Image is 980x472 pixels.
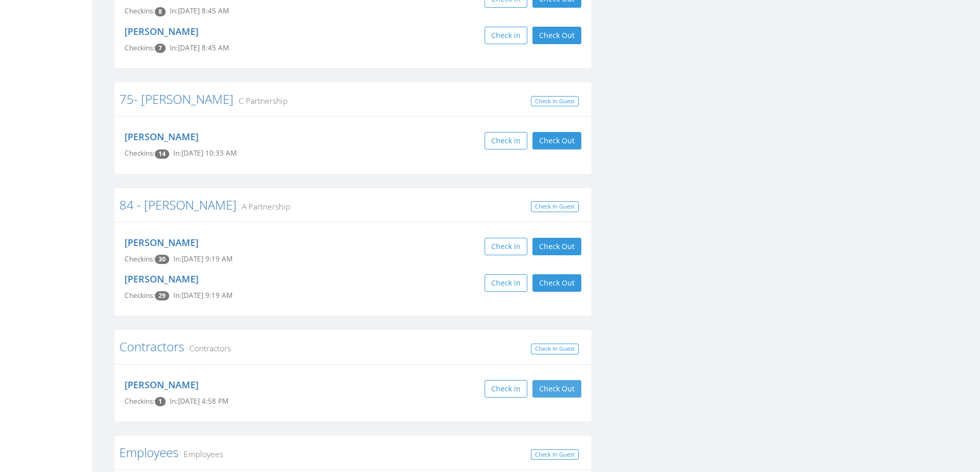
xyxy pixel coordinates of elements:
span: Checkin count [155,255,169,264]
button: Check in [485,27,527,44]
button: Check Out [532,238,581,255]
small: Contractors [184,343,231,354]
button: Check Out [532,274,581,292]
span: Checkins: [124,43,155,52]
span: Checkin count [155,149,169,159]
span: Checkin count [155,397,166,406]
span: Checkin count [155,291,169,300]
span: In: [DATE] 9:19 AM [173,291,233,300]
span: Checkins: [124,291,155,300]
a: [PERSON_NAME] [124,273,199,285]
small: Employees [179,448,223,460]
a: Check In Guest [531,449,579,460]
a: Check In Guest [531,96,579,107]
span: Checkins: [124,397,155,406]
span: In: [DATE] 9:19 AM [173,254,233,263]
span: In: [DATE] 4:58 PM [170,397,228,406]
span: Checkins: [124,148,155,158]
a: [PERSON_NAME] [124,25,199,37]
a: [PERSON_NAME] [124,236,199,249]
button: Check in [485,132,527,149]
span: Checkin count [155,44,166,53]
span: In: [DATE] 8:45 AM [170,43,229,52]
button: Check in [485,380,527,398]
a: Employees [119,444,179,461]
a: Check In Guest [531,201,579,212]
button: Check in [485,274,527,292]
span: In: [DATE] 8:45 AM [170,6,229,15]
a: 75- [PERSON_NAME] [119,90,234,107]
small: A Partnership [237,201,290,212]
small: C Partnership [234,95,288,106]
button: Check Out [532,132,581,149]
a: 84 - [PERSON_NAME] [119,196,237,213]
span: Checkins: [124,6,155,15]
button: Check in [485,238,527,255]
button: Check Out [532,27,581,44]
span: In: [DATE] 10:33 AM [173,148,237,158]
a: Contractors [119,338,184,355]
button: Check Out [532,380,581,398]
a: [PERSON_NAME] [124,130,199,143]
a: Check In Guest [531,344,579,354]
a: [PERSON_NAME] [124,379,199,391]
span: Checkins: [124,254,155,263]
span: Checkin count [155,7,166,16]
